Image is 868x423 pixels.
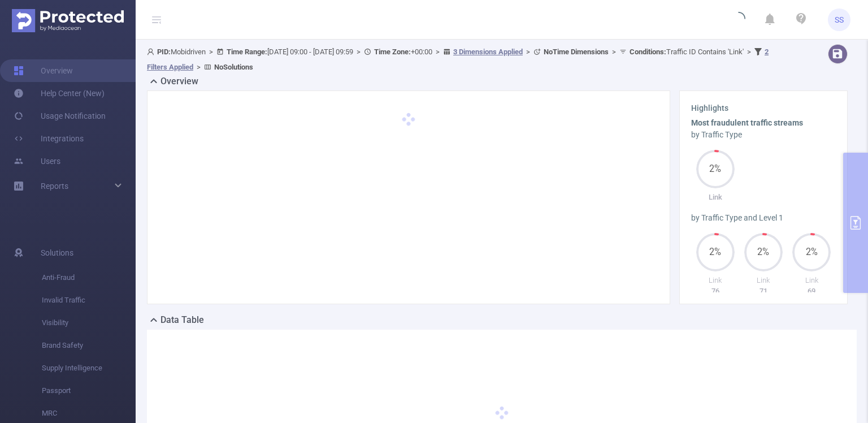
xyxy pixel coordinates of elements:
span: > [432,48,443,56]
b: Conditions : [630,48,666,56]
b: Time Zone: [374,48,411,56]
span: Traffic ID Contains 'Link' [630,48,744,56]
span: > [206,48,216,56]
p: Link [788,275,836,286]
span: > [744,48,754,56]
p: Link [691,192,739,203]
b: No Time Dimensions [544,48,609,56]
span: Passport [42,379,136,402]
p: Link [739,275,787,286]
b: No Solutions [214,63,253,71]
span: > [523,48,533,56]
span: SS [835,8,844,31]
a: Usage Notification [14,105,106,127]
span: 2% [696,165,735,174]
span: 2% [696,248,735,257]
div: by Traffic Type and Level 1 [691,212,836,224]
span: 2% [744,248,783,257]
p: 71 [739,286,787,297]
b: PID: [157,48,171,56]
a: Reports [41,175,68,197]
h2: Overview [160,75,198,88]
span: Visibility [42,312,136,334]
p: Link [691,275,739,286]
span: Brand Safety [42,334,136,357]
span: Solutions [41,241,73,264]
span: Anti-Fraud [42,266,136,289]
b: Time Range: [227,48,267,56]
p: 76 [691,286,739,297]
a: Users [14,150,60,172]
span: > [609,48,619,56]
span: 2% [792,248,831,257]
a: Help Center (New) [14,82,105,105]
p: 69 [788,286,836,297]
u: 3 Dimensions Applied [453,48,523,56]
i: icon: user [147,48,157,55]
a: Integrations [14,127,84,150]
span: > [193,63,204,71]
span: Mobidriven [DATE] 09:00 - [DATE] 09:59 +00:00 [147,48,769,71]
span: > [353,48,364,56]
b: Most fraudulent traffic streams [691,118,803,127]
div: by Traffic Type [691,129,836,141]
span: Invalid Traffic [42,289,136,312]
span: Reports [41,182,68,191]
span: Supply Intelligence [42,357,136,379]
h2: Data Table [160,313,204,327]
a: Overview [14,59,73,82]
img: Protected Media [12,9,124,32]
i: icon: loading [732,12,745,28]
h3: Highlights [691,102,836,114]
